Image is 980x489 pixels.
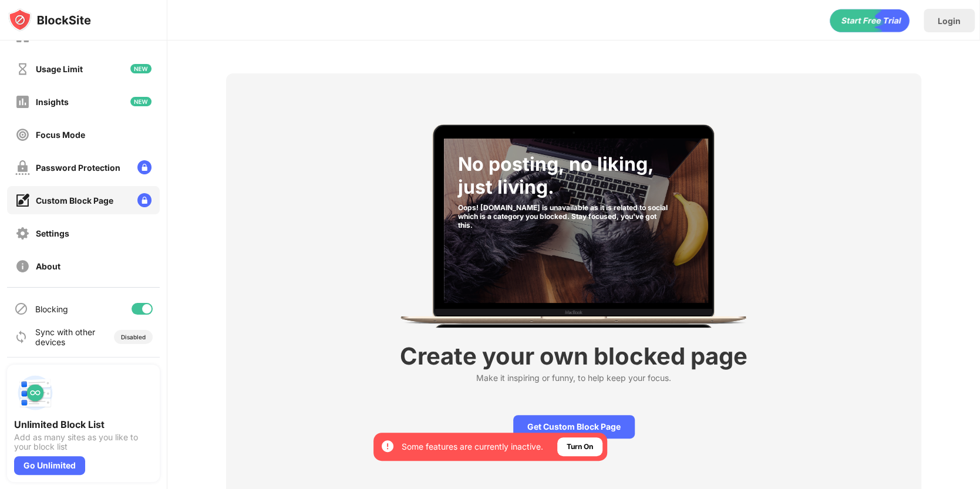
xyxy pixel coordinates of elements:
[458,203,672,230] div: Oops! [DOMAIN_NAME] is unavailable as it is related to social which is a category you blocked. St...
[380,439,395,453] img: error-circle-white.svg
[130,64,151,73] img: new-icon.svg
[36,64,83,74] div: Usage Limit
[36,97,69,107] div: Insights
[8,8,91,32] img: logo-blocksite.svg
[35,327,96,347] div: Sync with other devices
[36,228,69,238] div: Settings
[15,62,30,76] img: time-usage-off.svg
[444,139,708,303] img: category-socialNetworksAndOnlineCommunities-001.jpg
[400,342,747,370] div: Create your own blocked page
[14,372,56,414] img: push-block-list.svg
[35,304,68,314] div: Blocking
[402,441,543,453] div: Some features are currently inactive.
[513,415,635,439] div: Get Custom Block Page
[15,127,30,142] img: focus-off.svg
[36,261,60,271] div: About
[476,373,671,387] div: Make it inspiring or funny, to help keep your focus.
[15,160,30,175] img: password-protection-off.svg
[938,16,961,26] div: Login
[567,441,593,453] div: Turn On
[14,433,153,451] div: Add as many sites as you like to your block list
[830,9,910,32] div: animation
[14,456,85,475] div: Go Unlimited
[14,419,153,430] div: Unlimited Block List
[15,95,30,109] img: insights-off.svg
[137,160,151,174] img: lock-menu.svg
[36,163,120,173] div: Password Protection
[14,302,28,316] img: blocking-icon.svg
[15,226,30,241] img: settings-off.svg
[36,195,113,205] div: Custom Block Page
[15,193,30,208] img: customize-block-page-on.svg
[458,153,672,198] div: No posting, no liking, just living.
[130,97,151,106] img: new-icon.svg
[137,193,151,207] img: lock-menu.svg
[15,259,30,274] img: about-off.svg
[14,330,28,344] img: sync-icon.svg
[121,333,146,340] div: Disabled
[36,130,85,140] div: Focus Mode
